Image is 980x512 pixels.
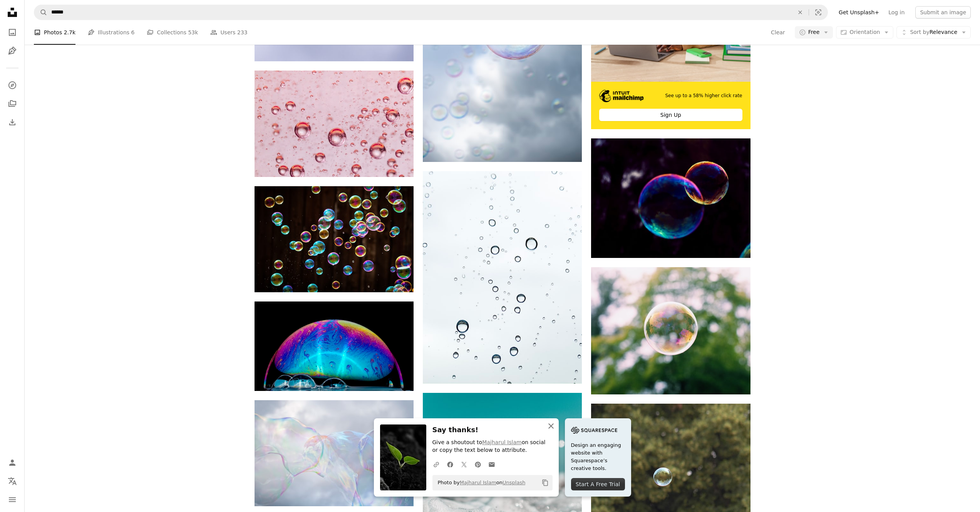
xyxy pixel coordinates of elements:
[809,5,828,20] button: Visual search
[237,28,248,37] span: 233
[915,6,971,19] button: Submit an image
[255,71,414,177] img: close-up photo of water drops
[255,400,414,506] img: iridescent bubbles
[423,274,582,281] a: water droplets on glass panel
[591,194,750,201] a: closeup photo of two bubbles
[255,301,414,391] img: blue purple bubble
[5,473,20,489] button: Language
[147,20,198,45] a: Collections 53k
[599,109,742,121] div: Sign Up
[599,90,643,102] img: file-1690386555781-336d1949dad1image
[88,20,134,45] a: Illustrations 6
[443,456,457,472] a: Share on Facebook
[34,5,828,20] form: Find visuals sitewide
[482,439,522,445] a: Majharul Islam
[571,424,617,436] img: file-1705255347840-230a6ab5bca9image
[591,327,750,334] a: a close up of a soap bubble with trees in the background
[5,43,20,59] a: Illustrations
[34,5,47,20] button: Search Unsplash
[834,6,884,19] a: Get Unsplash+
[884,6,909,19] a: Log in
[591,138,750,258] img: closeup photo of two bubbles
[471,456,485,472] a: Share on Pinterest
[792,5,809,20] button: Clear
[432,424,553,436] h3: Say thanks!
[910,29,929,35] span: Sort by
[849,29,880,35] span: Orientation
[255,343,414,350] a: blue purple bubble
[565,418,631,497] a: Design an engaging website with Squarespace’s creative tools.Start A Free Trial
[255,236,414,243] a: water droplets on glass window
[808,29,820,36] span: Free
[255,450,414,456] a: iridescent bubbles
[210,20,247,45] a: Users 233
[457,456,471,472] a: Share on Twitter
[5,5,20,22] a: Home — Unsplash
[423,39,582,45] a: clear bubbles in the air
[5,77,20,93] a: Explore
[5,455,20,470] a: Log in / Sign up
[255,120,414,127] a: close-up photo of water drops
[571,478,625,490] div: Start A Free Trial
[5,25,20,40] a: Photos
[591,267,750,395] img: a close up of a soap bubble with trees in the background
[571,441,625,472] span: Design an engaging website with Squarespace’s creative tools.
[485,456,499,472] a: Share over email
[188,28,198,37] span: 53k
[5,492,20,507] button: Menu
[896,26,971,39] button: Sort byRelevance
[5,115,20,130] a: Download History
[836,26,893,39] button: Orientation
[131,28,135,37] span: 6
[910,29,957,36] span: Relevance
[539,476,552,489] button: Copy to clipboard
[432,439,553,454] p: Give a shoutout to on social or copy the text below to attribute.
[665,93,742,99] span: See up to a 58% higher click rate
[460,480,496,485] a: Majharul Islam
[255,186,414,292] img: water droplets on glass window
[795,26,833,39] button: Free
[503,480,525,485] a: Unsplash
[434,477,526,489] span: Photo by on
[5,96,20,111] a: Collections
[423,171,582,384] img: water droplets on glass panel
[771,26,786,39] button: Clear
